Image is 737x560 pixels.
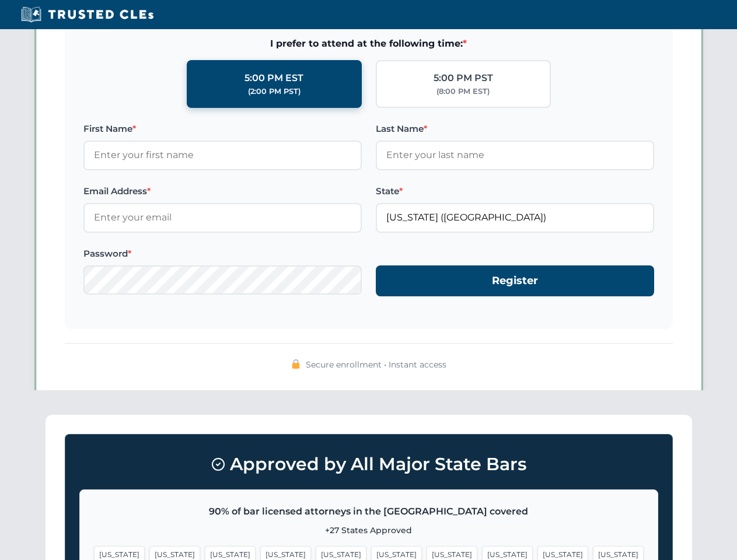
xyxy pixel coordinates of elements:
[306,358,446,371] span: Secure enrollment • Instant access
[376,122,654,136] label: Last Name
[376,184,654,198] label: State
[248,86,301,97] div: (2:00 PM PST)
[436,86,490,97] div: (8:00 PM EST)
[79,449,658,480] h3: Approved by All Major State Bars
[291,359,301,369] img: 🔒
[376,265,654,296] button: Register
[83,203,362,232] input: Enter your email
[83,184,362,198] label: Email Address
[83,36,654,51] span: I prefer to attend at the following time:
[434,71,493,86] div: 5:00 PM PST
[244,71,303,86] div: 5:00 PM EST
[94,504,644,519] p: 90% of bar licensed attorneys in the [GEOGRAPHIC_DATA] covered
[18,6,157,23] img: Trusted CLEs
[83,122,362,136] label: First Name
[94,524,644,537] p: +27 States Approved
[376,141,654,170] input: Enter your last name
[83,141,362,170] input: Enter your first name
[83,247,362,261] label: Password
[376,203,654,232] input: Florida (FL)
